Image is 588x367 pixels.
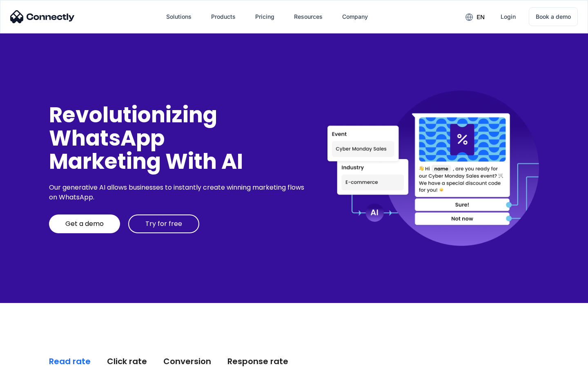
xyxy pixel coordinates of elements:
div: Company [342,11,368,22]
div: Pricing [255,11,274,22]
aside: Language selected: English [8,353,49,364]
div: Revolutionizing WhatsApp Marketing With AI [49,103,307,173]
div: Solutions [160,7,198,27]
div: Click rate [107,356,147,367]
div: Read rate [49,356,91,367]
div: Products [211,11,236,22]
img: Connectly Logo [10,10,75,23]
div: Resources [294,11,323,22]
div: Login [501,11,516,22]
div: en [477,11,485,23]
div: Products [205,7,242,27]
a: Book a demo [529,7,578,26]
div: Solutions [166,11,192,22]
div: Response rate [227,356,288,367]
div: Try for free [145,220,182,228]
a: Pricing [249,7,281,27]
div: Get a demo [65,220,104,228]
a: Get a demo [49,214,120,233]
a: Login [494,7,522,27]
div: en [459,11,491,23]
div: Company [336,7,374,27]
div: Our generative AI allows businesses to instantly create winning marketing flows on WhatsApp. [49,183,307,202]
div: Conversion [163,356,211,367]
a: Try for free [128,214,199,233]
div: Resources [287,7,329,27]
ul: Language list [16,353,49,364]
